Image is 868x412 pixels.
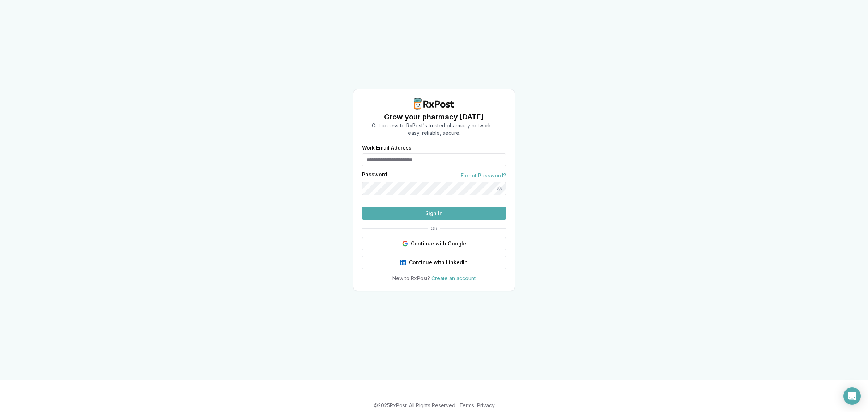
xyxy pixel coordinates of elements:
img: Google [402,241,408,247]
button: Sign In [362,207,506,220]
a: Forgot Password? [461,172,506,179]
img: RxPost Logo [411,98,457,110]
button: Continue with LinkedIn [362,256,506,269]
label: Password [362,172,387,179]
img: LinkedIn [400,260,406,265]
span: OR [428,226,440,231]
a: Terms [459,402,474,408]
p: Get access to RxPost's trusted pharmacy network— easy, reliable, secure. [372,122,496,136]
label: Work Email Address [362,145,506,150]
button: Show password [493,182,506,195]
span: New to RxPost? [392,275,430,281]
button: Continue with Google [362,237,506,250]
a: Privacy [477,402,495,408]
a: Create an account [431,275,476,281]
h1: Grow your pharmacy [DATE] [372,112,496,122]
div: Open Intercom Messenger [843,387,861,405]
